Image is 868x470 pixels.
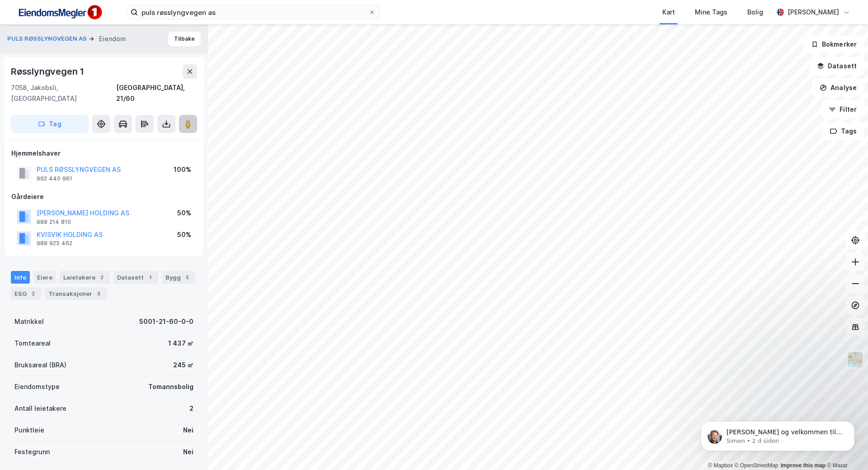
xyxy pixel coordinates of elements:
div: Mine Tags [695,7,727,18]
div: Gårdeiere [11,191,197,202]
div: Tomannsbolig [148,381,193,392]
div: Leietakere [60,271,110,284]
div: Nei [183,446,193,457]
div: Matrikkel [14,316,44,327]
div: 988 925 462 [37,240,72,247]
div: Datasett [113,271,158,284]
div: Transaksjoner [45,287,107,300]
div: 100% [174,164,191,175]
div: 2 [189,403,193,414]
button: Datasett [809,57,864,75]
div: Info [11,271,30,284]
div: Antall leietakere [14,403,66,414]
div: 3 [94,289,103,298]
a: Mapbox [708,462,733,469]
a: OpenStreetMap [735,462,778,469]
div: [PERSON_NAME] [788,7,839,18]
div: [GEOGRAPHIC_DATA], 21/60 [116,82,197,104]
img: Z [847,351,864,368]
button: Bokmerker [803,35,864,53]
div: Punktleie [14,425,44,436]
div: 5 [183,273,192,282]
div: Eiendom [99,33,126,44]
div: Eiere [33,271,56,284]
div: Tomteareal [14,338,51,349]
div: 50% [177,229,191,240]
div: 989 214 810 [37,218,71,226]
div: 245 ㎡ [173,360,193,370]
div: Hjemmelshaver [11,148,197,159]
div: Nei [183,425,193,436]
div: Kart [662,7,675,18]
iframe: Intercom notifications melding [687,402,868,465]
div: Festegrunn [14,446,50,457]
div: 1 437 ㎡ [168,338,193,349]
button: Tags [822,122,864,140]
div: 2 [97,273,106,282]
button: Filter [821,100,864,119]
button: Analyse [812,79,864,97]
div: 2 [28,289,38,298]
div: Bygg [162,271,195,284]
input: Søk på adresse, matrikkel, gårdeiere, leietakere eller personer [138,5,368,19]
button: PULS RØSSLYNGVEGEN AS [7,34,89,43]
div: ESG [11,287,41,300]
div: 992 440 961 [37,175,72,182]
button: Tag [11,115,89,133]
div: Bolig [747,7,763,18]
img: F4PB6Px+NJ5v8B7XTbfpPpyloAAAAASUVORK5CYII= [14,2,105,23]
div: 5001-21-60-0-0 [139,316,193,327]
div: Bruksareal (BRA) [14,360,66,370]
div: Eiendomstype [14,381,60,392]
div: 1 [146,273,155,282]
div: 7058, Jakobsli, [GEOGRAPHIC_DATA] [11,82,116,104]
a: Improve this map [781,462,826,469]
div: 50% [177,208,191,218]
div: Røsslyngvegen 1 [11,64,86,79]
button: Tilbake [168,32,201,46]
